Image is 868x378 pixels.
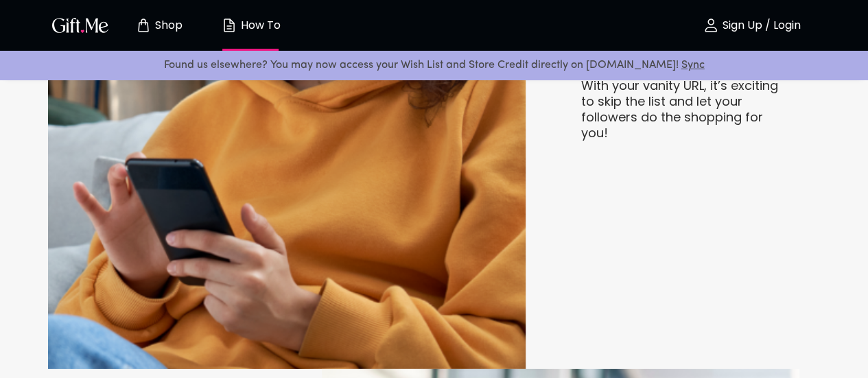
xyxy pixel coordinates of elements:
button: How To [213,3,288,47]
button: Store page [121,3,196,47]
button: GiftMe Logo [48,17,113,34]
p: Shop [152,20,183,32]
a: Sync [681,60,705,71]
p: And if you’re all about unboxing surprises, you’ll love to share your unique [DOMAIN_NAME] link. ... [580,30,786,149]
p: Found us elsewhere? You may now access your Wish List and Store Credit directly on [DOMAIN_NAME]! [11,56,857,74]
p: How To [237,20,281,32]
img: how-to.svg [221,17,237,34]
img: GiftMe Logo [49,15,111,35]
button: Sign Up / Login [683,3,820,47]
p: Sign Up / Login [719,20,801,32]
